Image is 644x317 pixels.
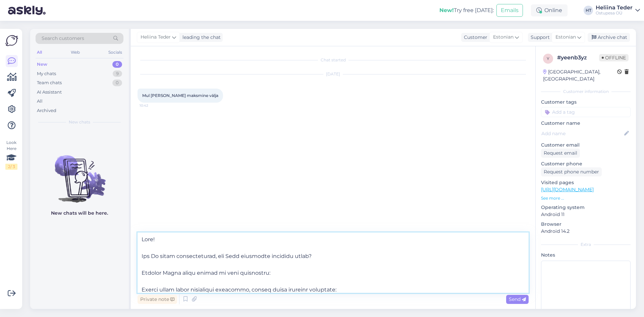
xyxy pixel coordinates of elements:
div: Look Here [5,140,17,170]
input: Add name [541,130,623,137]
span: Estonian [555,34,576,41]
img: Askly Logo [5,34,18,47]
div: Support [528,34,550,41]
span: Mul [PERSON_NAME] maksmine välja [142,93,218,98]
div: # yeenb3yz [557,54,599,62]
p: Android 11 [541,211,631,218]
p: Customer tags [541,99,631,106]
button: Emails [496,4,523,17]
div: Private note [138,295,177,304]
div: [GEOGRAPHIC_DATA], [GEOGRAPHIC_DATA] [543,68,617,83]
div: All [37,98,43,105]
span: y [547,56,549,61]
div: Online [531,4,568,16]
span: Estonian [493,34,514,41]
textarea: Lore! Ips Do sitam consecteturad, eli Sedd eiusmodte incididu utlab? Etdolor Magna aliqu enimad m... [138,232,529,293]
div: 0 [112,80,122,86]
span: 10:42 [140,103,165,108]
p: Customer email [541,142,631,149]
p: Notes [541,252,631,259]
div: Team chats [37,80,62,86]
span: Heliina Teder [141,34,171,41]
div: All [36,48,43,57]
div: Archived [37,107,56,114]
div: Archive chat [588,33,630,42]
div: My chats [37,70,56,77]
div: 2 / 3 [5,164,17,170]
span: Offline [599,54,629,61]
div: Web [69,48,81,57]
div: Socials [107,48,123,57]
div: Heliina Teder [596,5,633,10]
p: Operating system [541,204,631,211]
div: Request phone number [541,167,602,176]
a: Heliina TederOstupesa OÜ [596,5,640,16]
div: Customer [461,34,487,41]
p: Android 14.2 [541,228,631,235]
img: No chats [30,143,129,204]
div: 9 [113,70,122,77]
p: Customer phone [541,160,631,167]
div: Try free [DATE]: [439,6,494,14]
b: New! [439,7,454,13]
div: Customer information [541,89,631,95]
span: Send [509,296,526,302]
span: New chats [69,119,90,125]
a: [URL][DOMAIN_NAME] [541,187,594,193]
div: Chat started [138,57,529,63]
div: AI Assistant [37,89,62,96]
p: Customer name [541,120,631,127]
div: HT [584,6,593,15]
div: leading the chat [180,34,221,41]
span: Search customers [42,35,84,42]
input: Add a tag [541,107,631,117]
div: Request email [541,149,580,158]
div: Extra [541,242,631,248]
p: See more ... [541,195,631,201]
div: Ostupesa OÜ [596,10,633,16]
div: New [37,61,47,68]
div: 0 [112,61,122,68]
p: Browser [541,221,631,228]
p: New chats will be here. [51,210,108,217]
div: [DATE] [138,71,529,77]
p: Visited pages [541,179,631,186]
